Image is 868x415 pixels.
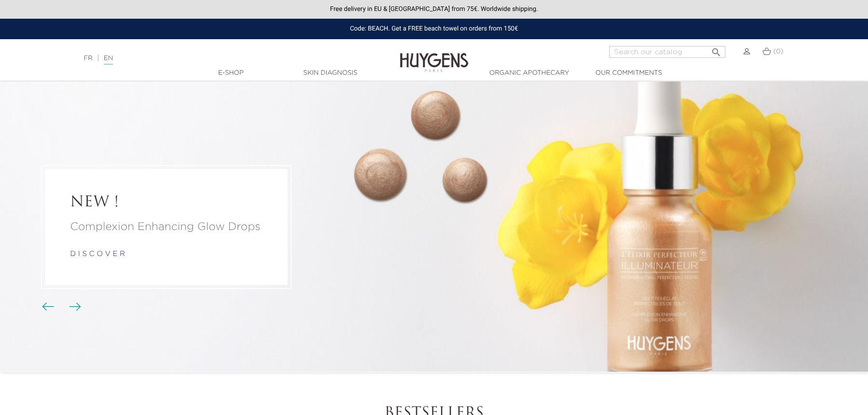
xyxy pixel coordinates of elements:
[104,55,113,65] a: EN
[84,55,92,61] a: FR
[70,251,125,258] a: d i s c o v e r
[70,219,262,235] a: Complexion Enhancing Glow Drops
[185,68,277,78] a: E-Shop
[484,68,575,78] a: Organic Apothecary
[70,194,262,211] a: NEW !
[609,46,725,58] input: Search
[583,68,674,78] a: Our commitments
[708,43,724,56] button: 
[773,48,783,55] span: (0)
[711,44,722,55] i: 
[79,53,355,64] div: |
[46,300,75,314] div: Carousel buttons
[400,38,468,73] img: Huygens
[285,68,376,78] a: Skin Diagnosis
